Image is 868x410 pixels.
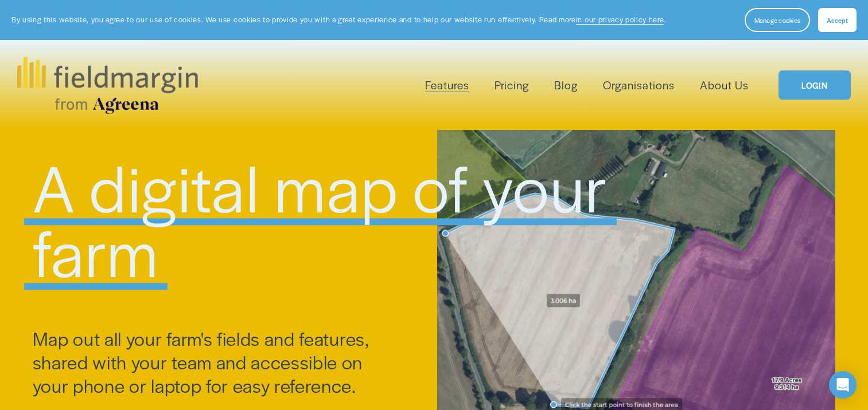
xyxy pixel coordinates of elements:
button: Accept [818,8,857,32]
a: Pricing [495,76,529,94]
a: in our privacy policy here [576,14,664,25]
a: LOGIN [779,70,851,100]
span: Map out all your farm's fields and features, shared with your team and accessible on your phone o... [33,325,374,398]
span: A digital map of your farm [33,140,623,296]
a: Organisations [603,76,675,94]
a: Blog [554,76,578,94]
img: fieldmargin.com [17,57,197,114]
span: Features [425,77,469,93]
span: Manage cookies [754,15,800,25]
a: About Us [700,76,749,94]
div: Open Intercom Messenger [829,371,857,399]
a: folder dropdown [425,76,469,94]
p: By using this website, you agree to our use of cookies. We use cookies to provide you with a grea... [11,14,666,25]
button: Manage cookies [745,8,810,32]
span: Accept [827,15,848,25]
